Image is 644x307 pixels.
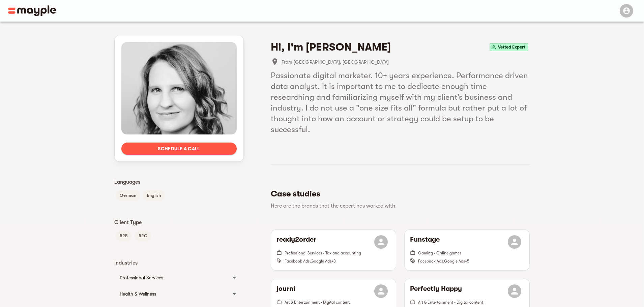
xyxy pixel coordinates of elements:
span: Menu [616,7,636,13]
img: Main logo [8,5,56,16]
h6: journi [276,284,295,298]
span: B2C [135,232,151,240]
span: B2B [116,232,132,240]
span: Art & Entertainment • Digital content [285,300,350,305]
p: Industries [114,259,244,267]
button: FunstageGaming • Online gamesFacebook Ads,Google Ads+5 [405,230,529,270]
span: German [116,191,140,199]
span: + 5 [465,259,469,264]
h6: Funstage [410,235,440,249]
h6: Perfectly Happy [410,284,462,298]
span: Gaming • Online games [418,251,461,255]
span: + 3 [331,259,336,264]
div: Professional Services [120,274,226,282]
h5: Passionate digital marketer. 10+ years experience. Performance driven data analyst. It is importa... [271,70,530,135]
div: Health & Wellness [120,290,226,298]
span: Professional Services • Tax and accounting [285,251,361,255]
span: Facebook Ads , [418,259,444,264]
span: Google Ads [444,259,465,264]
h4: Hi, I'm [PERSON_NAME] [271,40,391,54]
p: Client Type [114,218,244,226]
h5: Case studies [271,188,524,199]
p: Here are the brands that the expert has worked with. [271,202,524,210]
span: Art & Entertainment • Digital content [418,300,483,305]
span: English [143,191,165,199]
h6: ready2order [276,235,316,249]
span: Vetted Expert [495,43,528,51]
button: ready2orderProfessional Services • Tax and accountingFacebook Ads,Google Ads+3 [271,230,396,270]
span: Facebook Ads , [285,259,311,264]
p: Languages [114,178,244,186]
span: Schedule a call [127,145,231,153]
button: Schedule a call [121,143,237,155]
span: Google Ads [311,259,331,264]
span: From [GEOGRAPHIC_DATA], [GEOGRAPHIC_DATA] [282,58,530,66]
div: Health & Wellness [114,286,244,302]
div: Professional Services [114,270,244,286]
